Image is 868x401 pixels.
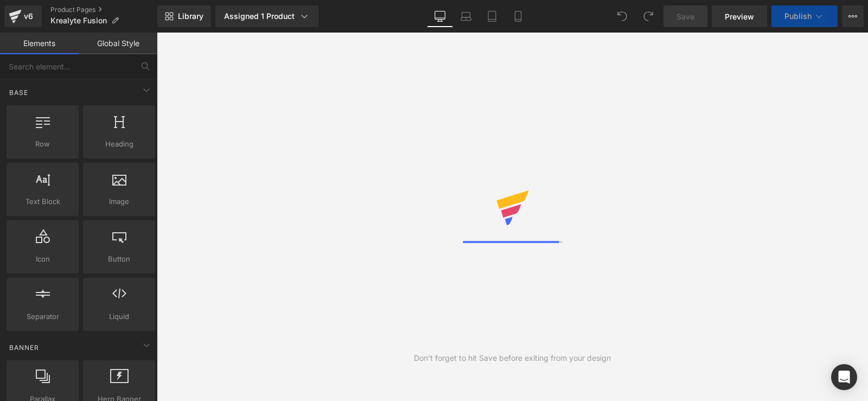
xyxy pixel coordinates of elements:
button: More [842,5,864,27]
div: v6 [22,9,35,23]
span: Publish [784,12,812,21]
button: Publish [771,5,838,27]
a: v6 [4,5,42,27]
a: New Library [157,5,211,27]
a: Mobile [505,5,531,27]
span: Save [676,11,694,22]
span: Icon [10,253,75,265]
span: Image [86,196,152,207]
div: Assigned 1 Product [224,11,310,22]
span: Base [8,87,29,98]
span: Heading [86,138,152,150]
span: Preview [725,11,754,22]
span: Separator [10,311,75,322]
a: Preview [712,5,767,27]
span: Button [86,253,152,265]
a: Tablet [479,5,505,27]
button: Undo [611,5,633,27]
span: Library [178,11,203,21]
a: Desktop [427,5,453,27]
span: Text Block [10,196,75,207]
a: Laptop [453,5,479,27]
div: Open Intercom Messenger [831,364,857,390]
div: Don't forget to hit Save before exiting from your design [414,352,611,364]
span: Banner [8,342,40,353]
a: Global Style [79,33,157,54]
span: Liquid [86,311,152,322]
a: Product Pages [50,5,157,14]
span: Row [10,138,75,150]
span: Krealyte Fusion [50,16,107,25]
button: Redo [637,5,659,27]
